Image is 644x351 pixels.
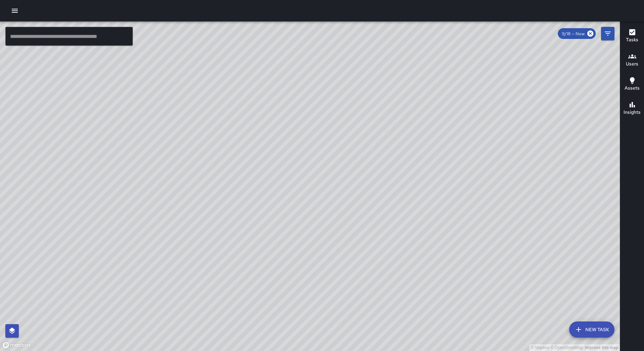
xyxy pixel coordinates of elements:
h6: Insights [624,109,641,116]
h6: Users [626,60,638,68]
span: 9/18 — Now [558,31,589,37]
button: Filters [601,27,614,40]
div: 9/18 — Now [558,28,596,39]
button: Users [620,48,644,72]
button: Tasks [620,24,644,48]
h6: Assets [625,85,640,92]
button: New Task [569,321,614,338]
h6: Tasks [626,36,638,44]
button: Assets [620,72,644,97]
button: Insights [620,97,644,121]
